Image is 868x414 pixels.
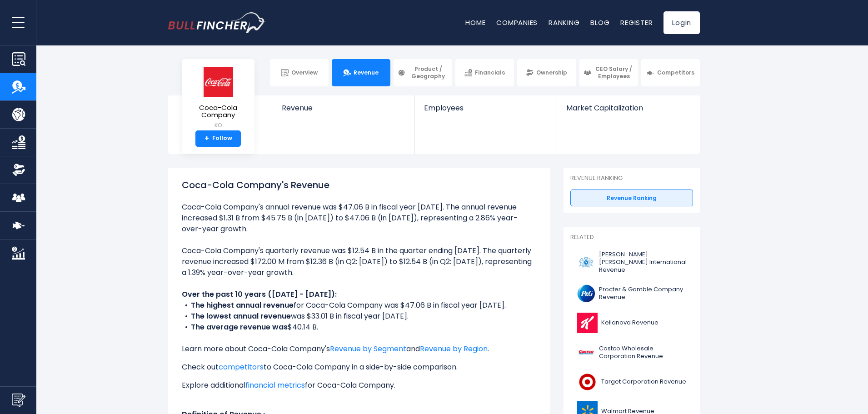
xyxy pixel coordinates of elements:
[517,59,576,86] a: Ownership
[570,234,693,241] p: Related
[330,344,406,354] a: Revenue by Segment
[570,310,693,335] a: Kellanova Revenue
[191,322,288,332] b: The average revenue was
[12,163,25,177] img: Ownership
[641,59,700,86] a: Competitors
[594,65,634,80] span: CEO Salary / Employees
[570,175,693,182] p: Revenue Ranking
[282,104,406,112] span: Revenue
[657,69,694,76] span: Competitors
[182,300,536,311] li: for Coca-Cola Company was $47.06 B in fiscal year [DATE].
[189,121,247,130] small: KO
[168,12,266,33] img: bullfincher logo
[576,372,599,392] img: TGT logo
[270,59,329,86] a: Overview
[570,369,693,394] a: Target Corporation Revenue
[455,59,514,86] a: Financials
[182,245,536,278] li: Coca-Cola Company's quarterly revenue was $12.54 B in the quarter ending [DATE]. The quarterly re...
[415,95,556,128] a: Employees
[332,59,390,86] a: Revenue
[576,342,596,363] img: COST logo
[219,362,264,372] a: competitors
[273,95,415,128] a: Revenue
[496,18,538,27] a: Companies
[620,18,653,27] a: Register
[566,104,690,112] span: Market Capitalization
[182,178,536,192] h1: Coca-Cola Company's Revenue
[570,190,693,207] a: Revenue Ranking
[189,66,248,130] a: Coca-Cola Company KO
[182,311,536,322] li: was $33.01 B in fiscal year [DATE].
[182,380,536,391] p: Explore additional for Coca-Cola Company.
[576,313,599,333] img: K logo
[579,59,638,86] a: CEO Salary / Employees
[570,340,693,365] a: Costco Wholesale Corporation Revenue
[590,18,609,27] a: Blog
[549,18,579,27] a: Ranking
[408,65,448,80] span: Product / Geography
[182,344,536,354] p: Learn more about Coca-Cola Company's and .
[465,18,485,27] a: Home
[182,322,536,333] li: $40.14 B.
[475,69,505,76] span: Financials
[195,130,241,147] a: +Follow
[570,281,693,306] a: Procter & Gamble Company Revenue
[191,300,294,310] b: The highest annual revenue
[191,311,291,321] b: The lowest annual revenue
[291,69,318,76] span: Overview
[189,104,247,119] span: Coca-Cola Company
[245,380,305,390] a: financial metrics
[536,69,567,76] span: Ownership
[576,252,596,273] img: PM logo
[557,95,699,128] a: Market Capitalization
[663,11,700,34] a: Login
[182,289,337,299] b: Over the past 10 years ([DATE] - [DATE]):
[168,12,266,33] a: Go to homepage
[394,59,452,86] a: Product / Geography
[576,283,596,304] img: PG logo
[420,344,488,354] a: Revenue by Region
[570,249,693,276] a: [PERSON_NAME] [PERSON_NAME] International Revenue
[182,202,536,234] li: Coca-Cola Company's annual revenue was $47.06 B in fiscal year [DATE]. The annual revenue increas...
[182,362,536,373] p: Check out to Coca-Cola Company in a side-by-side comparison.
[354,69,379,76] span: Revenue
[205,135,209,143] strong: +
[424,104,547,112] span: Employees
